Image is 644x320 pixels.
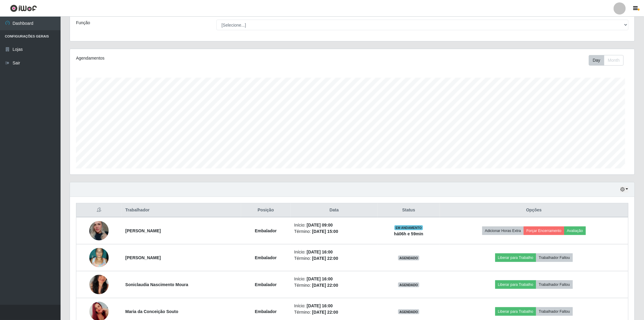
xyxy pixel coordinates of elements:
[536,280,573,289] button: Trabalhador Faltou
[255,282,277,287] strong: Embalador
[255,255,277,260] strong: Embalador
[312,310,338,315] time: [DATE] 22:00
[307,303,333,308] time: [DATE] 16:00
[495,253,536,262] button: Liberar para Trabalho
[125,228,161,233] strong: [PERSON_NAME]
[255,309,277,314] strong: Embalador
[125,309,178,314] strong: Maria da Conceição Souto
[312,283,338,288] time: [DATE] 22:00
[589,55,624,66] div: First group
[294,249,374,255] li: Início:
[394,231,424,236] strong: há 06 h e 59 min
[398,282,419,287] span: AGENDADO
[312,256,338,261] time: [DATE] 22:00
[76,20,90,26] label: Função
[524,227,564,235] button: Forçar Encerramento
[125,282,188,287] strong: Soniclaudia Nascimento Moura
[482,227,524,235] button: Adicionar Horas Extra
[294,276,374,282] li: Início:
[398,309,419,314] span: AGENDADO
[307,250,333,254] time: [DATE] 16:00
[291,203,378,217] th: Data
[294,282,374,289] li: Término:
[294,303,374,309] li: Início:
[307,223,333,227] time: [DATE] 09:00
[294,309,374,315] li: Término:
[10,5,37,12] img: CoreUI Logo
[125,255,161,260] strong: [PERSON_NAME]
[76,55,301,61] div: Agendamentos
[589,55,604,66] button: Day
[89,245,109,270] img: 1677665450683.jpeg
[294,255,374,262] li: Término:
[255,228,277,233] strong: Embalador
[589,55,629,66] div: Toolbar with button groups
[378,203,440,217] th: Status
[395,225,423,230] span: EM ANDAMENTO
[307,276,333,281] time: [DATE] 16:00
[241,203,291,217] th: Posição
[89,216,109,245] img: 1741885516826.jpeg
[604,55,624,66] button: Month
[536,307,573,316] button: Trabalhador Faltou
[312,229,338,234] time: [DATE] 15:00
[398,256,419,260] span: AGENDADO
[564,227,586,235] button: Avaliação
[536,253,573,262] button: Trabalhador Faltou
[440,203,629,217] th: Opções
[495,307,536,316] button: Liberar para Trabalho
[294,228,374,235] li: Término:
[122,203,241,217] th: Trabalhador
[89,267,109,302] img: 1715895130415.jpeg
[495,280,536,289] button: Liberar para Trabalho
[294,222,374,228] li: Início:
